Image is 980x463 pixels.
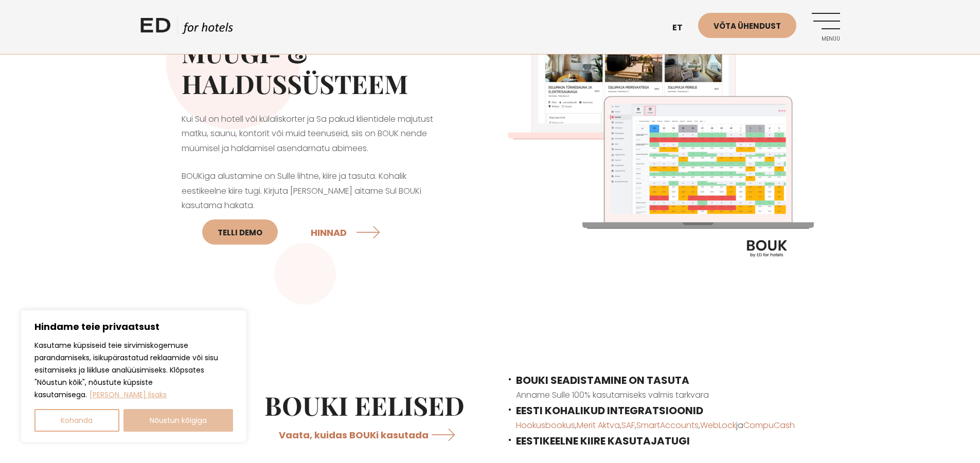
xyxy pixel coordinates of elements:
[812,13,840,41] a: Menüü
[700,419,736,431] a: WebLock
[516,403,703,418] span: EESTI KOHALIKUD INTEGRATSIOONID
[621,419,635,431] a: SAF
[34,321,233,333] p: Hindame teie privaatsust
[636,419,699,431] a: SmartAccounts
[182,7,449,99] h2: BOUK MÜÜGI- & HALDUSSÜSTEEM
[311,218,383,246] a: HINNAD
[123,409,234,432] button: Nõustun kõigiga
[182,169,449,251] p: BOUKiga alustamine on Sulle lihtne, kiire ja tasuta. Kohalik eestikeelne kiire tugi. Kirjuta [PER...
[577,419,620,431] a: Merit Aktva
[140,15,233,41] a: ED HOTELS
[34,409,119,432] button: Kohanda
[516,388,814,403] p: Anname Sulle 100% kasutamiseks valmis tarkvara
[34,339,233,401] p: Kasutame küpsiseid teie sirvimiskogemuse parandamiseks, isikupärastatud reklaamide või sisu esita...
[698,13,796,38] a: Võta ühendust
[202,219,278,245] a: Telli DEMO
[667,15,698,41] a: et
[812,36,840,42] span: Menüü
[743,419,795,431] a: CompuCash
[182,112,449,156] p: Kui Sul on hotell või külaliskorter ja Sa pakud klientidele majutust matku, saunu, kontorit või m...
[279,421,465,448] a: Vaata, kuidas BOUKi kasutada
[516,419,575,431] a: Hookusbookus
[516,373,689,387] span: BOUKI SEADISTAMINE ON TASUTA
[516,434,690,448] strong: EESTIKEELNE KIIRE KASUTAJATUGI
[516,418,814,433] p: , , , , ja
[89,389,167,400] a: Loe lisaks
[166,390,465,421] h2: BOUKi EELISED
